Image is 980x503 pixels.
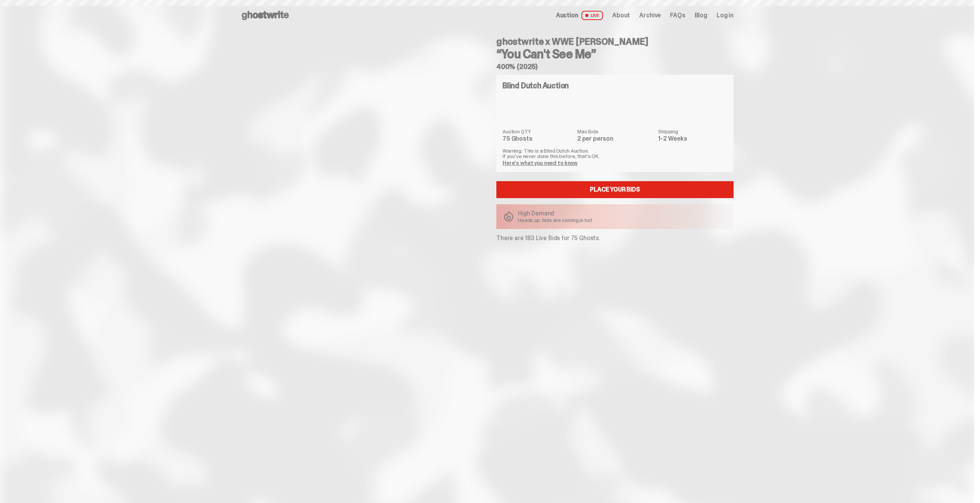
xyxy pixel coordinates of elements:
dd: 1-2 Weeks [658,136,727,142]
h4: ghostwrite x WWE [PERSON_NAME] [496,37,734,46]
p: Warning: This is a Blind Dutch Auction. If you’ve never done this before, that’s OK. [503,148,727,159]
span: Auction [556,12,578,19]
p: Heads up: bids are coming in hot [518,217,592,223]
a: About [612,12,630,19]
a: FAQs [670,12,685,19]
a: Log in [717,12,734,19]
a: Auction LIVE [556,11,603,20]
a: Place your Bids [496,181,734,198]
dt: Max Bids [577,129,653,134]
dt: Auction QTY [503,129,573,134]
h3: “You Can't See Me” [496,48,734,60]
dd: 75 Ghosts [503,136,573,142]
h5: 400% (2025) [496,63,734,70]
h4: Blind Dutch Auction [503,82,569,89]
p: High Demand [518,210,592,217]
dd: 2 per person [577,136,653,142]
a: Archive [639,12,661,19]
a: Here's what you need to know [503,160,578,167]
span: LIVE [581,11,603,20]
dt: Shipping [658,129,727,134]
p: There are 183 Live Bids for 75 Ghosts. [496,235,734,241]
a: Blog [695,12,707,19]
